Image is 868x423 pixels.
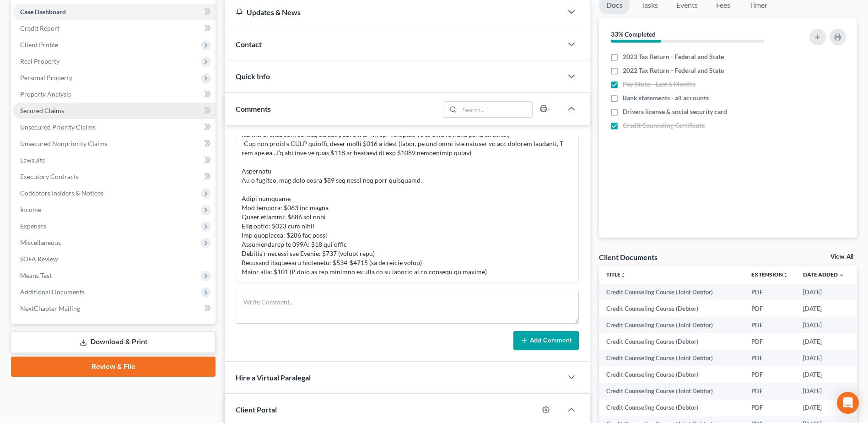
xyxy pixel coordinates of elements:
[796,284,852,300] td: [DATE]
[599,400,744,416] td: Credit Counseling Course (Debtor)
[236,40,262,49] span: Contact
[744,300,796,317] td: PDF
[236,72,270,81] span: Quick Info
[599,317,744,333] td: Credit Counseling Course (Joint Debtor)
[599,383,744,399] td: Credit Counseling Course (Joint Debtor)
[20,74,72,81] span: Personal Property
[20,57,59,65] span: Real Property
[13,136,216,152] a: Unsecured Nonpriority Claims
[744,333,796,350] td: PDF
[599,350,744,366] td: Credit Counseling Course (Joint Debtor)
[11,331,216,353] a: Download & Print
[13,251,216,267] a: SOFA Review
[20,140,108,147] span: Unsecured Nonpriority Claims
[236,7,551,17] div: Updates & News
[744,317,796,333] td: PDF
[803,271,844,278] a: Date Added expand_more
[13,86,216,103] a: Property Analysis
[13,20,216,37] a: Credit Report
[796,300,852,317] td: [DATE]
[513,331,579,350] button: Add Comment
[839,272,844,278] i: expand_more
[623,66,724,75] span: 2022 Tax Return - Federal and State
[459,102,532,117] input: Search...
[236,104,271,113] span: Comments
[20,189,103,197] span: Codebtors Insiders & Notices
[13,119,216,136] a: Unsecured Priority Claims
[623,121,705,130] span: Credit Counseling Certificate
[20,156,45,164] span: Lawsuits
[599,333,744,350] td: Credit Counseling Course (Debtor)
[20,8,66,16] span: Case Dashboard
[13,300,216,317] a: NextChapter Mailing
[20,288,85,296] span: Additional Documents
[744,400,796,416] td: PDF
[744,284,796,300] td: PDF
[796,366,852,383] td: [DATE]
[13,168,216,185] a: Executory Contracts
[606,271,626,278] a: Titleunfold_more
[20,255,58,263] span: SOFA Review
[20,222,46,230] span: Expenses
[20,206,41,213] span: Income
[599,252,658,262] div: Client Documents
[623,93,709,103] span: Bank statements - all accounts
[796,333,852,350] td: [DATE]
[623,52,724,61] span: 2023 Tax Return - Federal and State
[20,107,64,114] span: Secured Claims
[13,4,216,20] a: Case Dashboard
[611,30,656,38] strong: 33% Completed
[20,304,80,312] span: NextChapter Mailing
[623,80,695,89] span: Pay Stubs - Last 6 Months
[796,383,852,399] td: [DATE]
[796,317,852,333] td: [DATE]
[830,254,853,260] a: View All
[796,350,852,366] td: [DATE]
[11,357,216,377] a: Review & File
[20,239,61,246] span: Miscellaneous
[783,272,788,278] i: unfold_more
[20,271,52,279] span: Means Test
[599,366,744,383] td: Credit Counseling Course (Debtor)
[20,24,59,32] span: Credit Report
[236,405,277,414] span: Client Portal
[599,284,744,300] td: Credit Counseling Course (Joint Debtor)
[744,366,796,383] td: PDF
[599,300,744,317] td: Credit Counseling Course (Debtor)
[620,272,626,278] i: unfold_more
[236,373,311,382] span: Hire a Virtual Paralegal
[623,107,727,116] span: Drivers license & social security card
[744,350,796,366] td: PDF
[837,392,859,414] div: Open Intercom Messenger
[744,383,796,399] td: PDF
[751,271,788,278] a: Extensionunfold_more
[13,152,216,168] a: Lawsuits
[20,173,79,180] span: Executory Contracts
[20,41,58,49] span: Client Profile
[13,103,216,119] a: Secured Claims
[20,123,96,131] span: Unsecured Priority Claims
[796,400,852,416] td: [DATE]
[20,90,71,98] span: Property Analysis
